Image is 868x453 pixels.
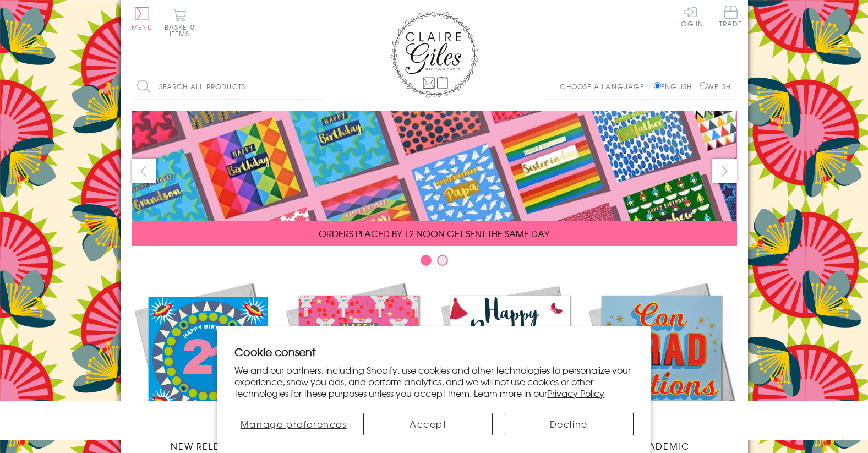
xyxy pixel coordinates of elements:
[719,6,743,27] span: Trade
[390,11,478,98] img: Claire Giles Greetings Cards
[654,82,661,89] input: English
[677,6,703,27] a: Log In
[283,280,434,452] a: Christmas
[132,7,153,30] button: Menu
[437,255,448,266] button: Carousel Page 2
[434,280,586,452] a: Birthdays
[560,81,652,91] p: Choose a language:
[504,413,633,435] button: Decline
[712,159,737,183] button: next
[132,74,324,99] input: Search all products
[313,74,324,99] input: Search
[421,255,432,266] button: Carousel Page 1 (Current Slide)
[586,280,737,452] a: Academic
[165,9,195,37] button: Basket0 items
[241,417,347,430] span: Manage preferences
[171,439,243,452] span: New Releases
[700,81,731,91] label: Welsh
[234,413,352,435] button: Manage preferences
[132,254,737,271] div: Carousel Pagination
[633,439,690,452] span: Academic
[234,364,634,399] p: We and our partners, including Shopify, use cookies and other technologies to personalize your ex...
[719,6,743,29] a: Trade
[363,413,493,435] button: Accept
[234,344,634,359] h2: Cookie consent
[132,22,153,32] span: Menu
[547,386,604,400] a: Privacy Policy
[132,159,156,183] button: prev
[132,280,283,452] a: New Releases
[654,81,697,91] label: English
[319,227,549,240] span: ORDERS PLACED BY 12 NOON GET SENT THE SAME DAY
[700,82,707,89] input: Welsh
[170,22,195,39] span: 0 items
